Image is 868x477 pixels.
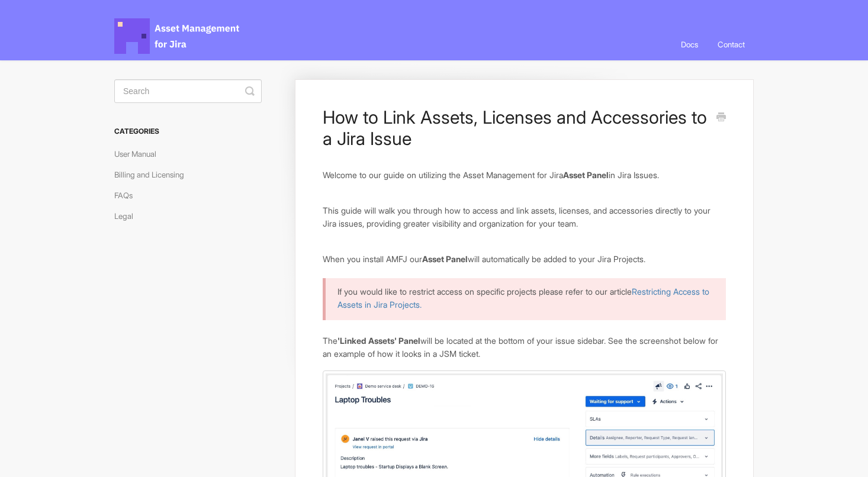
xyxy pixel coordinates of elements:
[114,144,165,163] a: User Manual
[337,336,366,346] b: 'Linked
[716,111,726,124] a: Print this Article
[114,121,262,142] h3: Categories
[323,107,708,149] h1: How to Link Assets, Licenses and Accessories to a Jira Issue
[337,286,709,310] a: Restricting Access to Assets in Jira Projects.
[114,18,241,54] span: Asset Management for Jira Docs
[114,207,142,225] a: Legal
[323,169,726,182] p: Welcome to our guide on utilizing the Asset Management for Jira in Jira Issues.
[323,334,726,360] p: The will be located at the bottom of your issue sidebar. See the screenshot below for an example ...
[323,253,726,266] p: When you install AMFJ our will automatically be added to your Jira Projects.
[368,336,420,346] b: Assets' Panel
[114,165,193,184] a: Billing and Licensing
[114,79,262,103] input: Search
[422,254,468,264] b: Asset Panel
[114,186,142,205] a: FAQs
[563,170,609,180] b: Asset Panel
[709,28,754,60] a: Contact
[323,204,726,230] p: This guide will walk you through how to access and link assets, licenses, and accessories directl...
[337,285,711,311] p: If you would like to restrict access on specific projects please refer to our article
[672,28,707,60] a: Docs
